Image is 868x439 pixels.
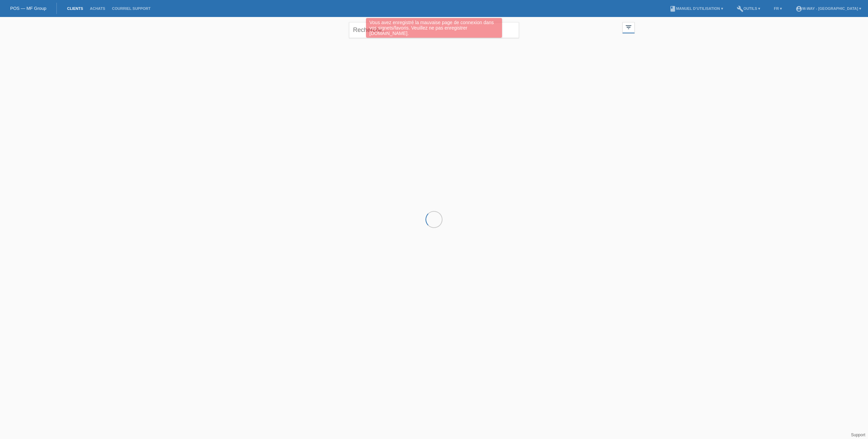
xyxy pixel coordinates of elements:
a: Achats [86,6,108,11]
a: buildOutils ▾ [733,6,764,11]
i: account_circle [796,5,802,12]
a: FR ▾ [770,6,785,11]
i: build [737,5,744,12]
div: Vous avez enregistré la mauvaise page de connexion dans vos signets/favoris. Veuillez ne pas enre... [366,18,502,38]
a: Clients [64,6,86,11]
i: book [669,5,676,12]
a: account_circlem-way - [GEOGRAPHIC_DATA] ▾ [792,6,865,11]
a: POS — MF Group [10,6,46,11]
a: Support [851,433,865,437]
a: bookManuel d’utilisation ▾ [666,6,727,11]
a: Courriel Support [108,6,154,11]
